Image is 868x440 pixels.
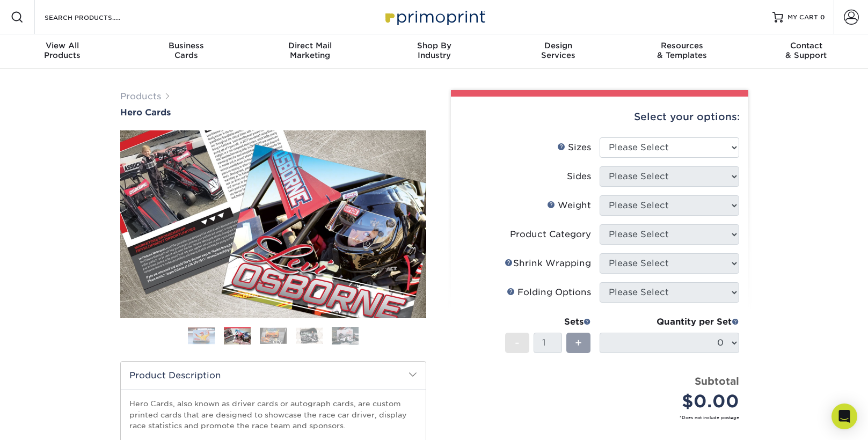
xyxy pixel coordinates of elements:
a: Hero Cards [120,107,426,118]
img: Hero Cards 04 [296,327,323,344]
div: Shrink Wrapping [505,257,591,270]
img: Hero Cards 02 [224,328,251,345]
span: Contact [744,41,868,50]
div: Select your options: [459,97,740,137]
div: Product Category [510,228,591,241]
h2: Product Description [121,362,426,389]
span: Direct Mail [248,41,372,50]
div: Sides [567,170,591,183]
a: Shop ByIndustry [372,34,496,69]
img: Hero Cards 01 [188,327,215,344]
small: *Does not include postage [468,414,739,421]
img: Hero Cards 02 [120,130,426,318]
span: - [515,335,520,351]
a: Contact& Support [744,34,868,69]
img: Hero Cards 05 [332,326,359,345]
input: SEARCH PRODUCTS..... [43,11,148,24]
div: Open Intercom Messenger [831,404,857,429]
div: Sets [505,316,591,328]
span: Resources [620,41,744,50]
a: BusinessCards [124,34,248,69]
img: Primoprint [381,5,488,28]
span: + [575,335,582,351]
div: $0.00 [608,388,739,414]
div: Services [496,41,620,60]
div: Weight [547,199,591,212]
a: DesignServices [496,34,620,69]
span: Shop By [372,41,496,50]
strong: Subtotal [695,375,739,387]
span: MY CART [787,13,818,22]
span: Design [496,41,620,50]
span: Business [124,41,248,50]
div: Quantity per Set [600,316,739,328]
a: Products [120,91,161,101]
span: 0 [820,13,825,21]
div: Industry [372,41,496,60]
div: & Support [744,41,868,60]
div: Sizes [557,141,591,154]
div: Marketing [248,41,372,60]
img: Hero Cards 03 [260,327,287,344]
a: Resources& Templates [620,34,744,69]
a: Direct MailMarketing [248,34,372,69]
div: Folding Options [507,286,591,299]
div: & Templates [620,41,744,60]
div: Cards [124,41,248,60]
